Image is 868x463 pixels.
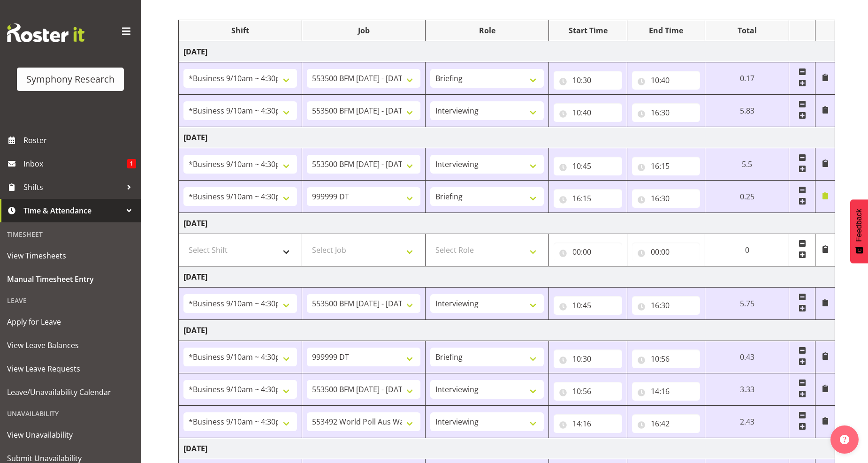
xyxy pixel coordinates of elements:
[705,373,789,406] td: 3.33
[2,423,138,447] a: View Unavailability
[705,341,789,373] td: 0.43
[179,127,835,148] td: [DATE]
[554,414,622,433] input: Click to select...
[7,315,134,329] span: Apply for Leave
[632,157,700,175] input: Click to select...
[7,338,134,352] span: View Leave Balances
[705,288,789,320] td: 5.75
[7,362,134,376] span: View Leave Requests
[179,266,835,288] td: [DATE]
[705,234,789,266] td: 0
[632,414,700,433] input: Click to select...
[632,189,700,208] input: Click to select...
[2,357,138,380] a: View Leave Requests
[179,438,835,459] td: [DATE]
[2,334,138,357] a: View Leave Balances
[307,25,420,36] div: Job
[7,272,134,286] span: Manual Timesheet Entry
[2,244,138,267] a: View Timesheets
[632,103,700,122] input: Click to select...
[554,243,622,261] input: Click to select...
[632,296,700,315] input: Click to select...
[632,71,700,90] input: Click to select...
[2,225,138,244] div: Timesheet
[554,71,622,90] input: Click to select...
[183,25,297,36] div: Shift
[855,209,863,242] span: Feedback
[705,406,789,438] td: 2.43
[705,62,789,95] td: 0.17
[850,199,868,263] button: Feedback - Show survey
[23,133,136,147] span: Roster
[26,72,114,86] div: Symphony Research
[2,404,138,423] div: Unavailability
[7,23,84,42] img: Rosterit website logo
[632,349,700,368] input: Click to select...
[705,148,789,181] td: 5.5
[2,291,138,310] div: Leave
[705,181,789,213] td: 0.25
[710,25,784,36] div: Total
[23,157,127,171] span: Inbox
[554,103,622,122] input: Click to select...
[179,41,835,62] td: [DATE]
[2,267,138,291] a: Manual Timesheet Entry
[23,204,122,218] span: Time & Attendance
[2,310,138,334] a: Apply for Leave
[705,95,789,127] td: 5.83
[127,159,136,168] span: 1
[632,243,700,261] input: Click to select...
[554,189,622,208] input: Click to select...
[23,180,122,194] span: Shifts
[7,249,134,263] span: View Timesheets
[554,382,622,401] input: Click to select...
[430,25,544,36] div: Role
[2,380,138,404] a: Leave/Unavailability Calendar
[632,382,700,401] input: Click to select...
[7,428,134,442] span: View Unavailability
[554,157,622,175] input: Click to select...
[179,320,835,341] td: [DATE]
[840,435,849,444] img: help-xxl-2.png
[179,213,835,234] td: [DATE]
[632,25,700,36] div: End Time
[554,296,622,315] input: Click to select...
[554,25,622,36] div: Start Time
[554,349,622,368] input: Click to select...
[7,385,134,399] span: Leave/Unavailability Calendar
